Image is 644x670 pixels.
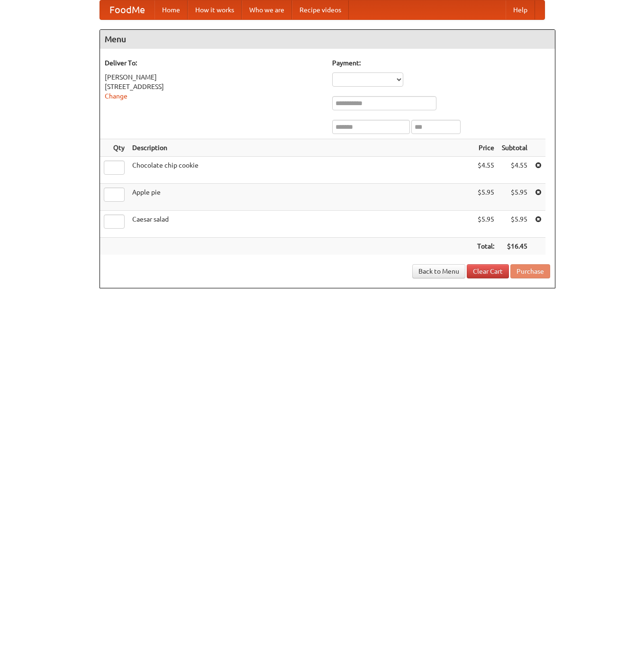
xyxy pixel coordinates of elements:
[498,238,531,255] th: $16.45
[498,157,531,184] td: $4.55
[105,82,323,91] div: [STREET_ADDRESS]
[498,184,531,211] td: $5.95
[498,211,531,238] td: $5.95
[473,157,498,184] td: $4.55
[105,58,323,68] h5: Deliver To:
[467,264,509,278] a: Clear Cart
[412,264,465,278] a: Back to Menu
[498,139,531,157] th: Subtotal
[473,211,498,238] td: $5.95
[128,157,473,184] td: Chocolate chip cookie
[128,184,473,211] td: Apple pie
[100,0,154,19] a: FoodMe
[100,139,128,157] th: Qty
[242,0,292,19] a: Who we are
[154,0,188,19] a: Home
[105,72,323,82] div: [PERSON_NAME]
[473,184,498,211] td: $5.95
[506,0,535,19] a: Help
[473,238,498,255] th: Total:
[188,0,242,19] a: How it works
[292,0,349,19] a: Recipe videos
[100,30,555,49] h4: Menu
[105,92,127,100] a: Change
[128,211,473,238] td: Caesar salad
[332,58,550,68] h5: Payment:
[510,264,550,278] button: Purchase
[473,139,498,157] th: Price
[128,139,473,157] th: Description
